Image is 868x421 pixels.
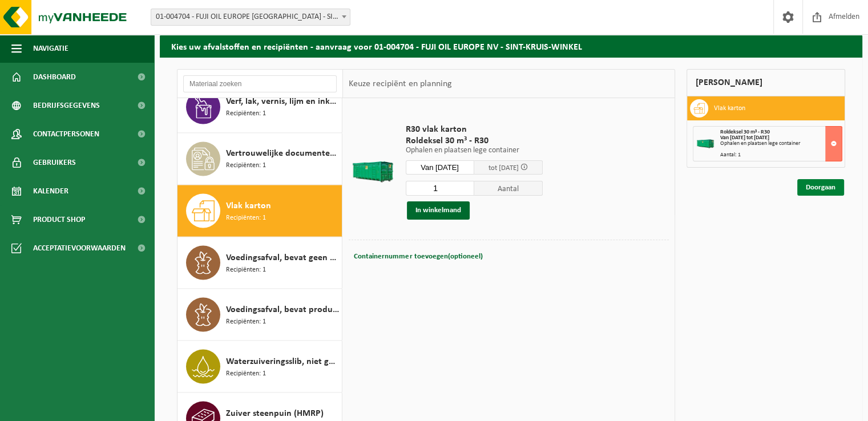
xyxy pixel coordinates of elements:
span: Kalender [33,177,68,205]
span: Vertrouwelijke documenten (recyclage) [226,147,339,160]
button: Voedingsafval, bevat producten van dierlijke oorsprong, onverpakt, categorie 3 Recipiënten: 1 [177,289,342,341]
span: Navigatie [33,34,68,63]
button: Vertrouwelijke documenten (recyclage) Recipiënten: 1 [177,133,342,185]
span: Contactpersonen [33,120,99,148]
span: 01-004704 - FUJI OIL EUROPE NV - SINT-KRUIS-WINKEL [151,9,350,25]
h3: Vlak karton [714,99,745,118]
p: Ophalen en plaatsen lege container [406,147,543,155]
strong: Van [DATE] tot [DATE] [720,135,769,141]
button: Verf, lak, vernis, lijm en inkt, industrieel in kleinverpakking Recipiënten: 1 [177,81,342,133]
span: Vlak karton [226,199,271,212]
span: R30 vlak karton [406,124,543,135]
span: Acceptatievoorwaarden [33,234,126,262]
button: Waterzuiveringsslib, niet gevaarlijk Recipiënten: 1 [177,341,342,392]
button: In winkelmand [407,201,470,220]
h2: Kies uw afvalstoffen en recipiënten - aanvraag voor 01-004704 - FUJI OIL EUROPE NV - SINT-KRUIS-W... [160,35,862,57]
span: Waterzuiveringsslib, niet gevaarlijk [226,354,339,368]
span: Roldeksel 30 m³ - R30 [720,129,770,135]
span: Voedingsafval, bevat producten van dierlijke oorsprong, onverpakt, categorie 3 [226,302,339,316]
a: Doorgaan [797,179,844,196]
span: Recipiënten: 1 [226,212,266,223]
button: Containernummer toevoegen(optioneel) [353,249,483,265]
span: Recipiënten: 1 [226,264,266,275]
span: 01-004704 - FUJI OIL EUROPE NV - SINT-KRUIS-WINKEL [151,9,350,26]
span: Dashboard [33,63,76,91]
span: Recipiënten: 1 [226,108,266,119]
span: Voedingsafval, bevat geen producten van dierlijke oorsprong, gemengde verpakking (exclusief glas) [226,250,339,264]
span: Recipiënten: 1 [226,160,266,171]
span: tot [DATE] [488,164,519,172]
span: Zuiver steenpuin (HMRP) [226,406,324,420]
div: Ophalen en plaatsen lege container [720,141,842,147]
div: Aantal: 1 [720,152,842,158]
button: Voedingsafval, bevat geen producten van dierlijke oorsprong, gemengde verpakking (exclusief glas)... [177,237,342,289]
span: Product Shop [33,205,85,234]
span: Roldeksel 30 m³ - R30 [406,135,543,147]
button: Vlak karton Recipiënten: 1 [177,185,342,237]
span: Bedrijfsgegevens [33,91,100,120]
span: Aantal [474,181,543,196]
span: Verf, lak, vernis, lijm en inkt, industrieel in kleinverpakking [226,95,339,108]
span: Containernummer toevoegen(optioneel) [354,253,482,260]
div: [PERSON_NAME] [687,69,845,96]
div: Keuze recipiënt en planning [343,70,457,98]
span: Gebruikers [33,148,76,177]
span: Recipiënten: 1 [226,368,266,379]
input: Selecteer datum [406,160,474,175]
span: Recipiënten: 1 [226,316,266,327]
input: Materiaal zoeken [183,75,337,92]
